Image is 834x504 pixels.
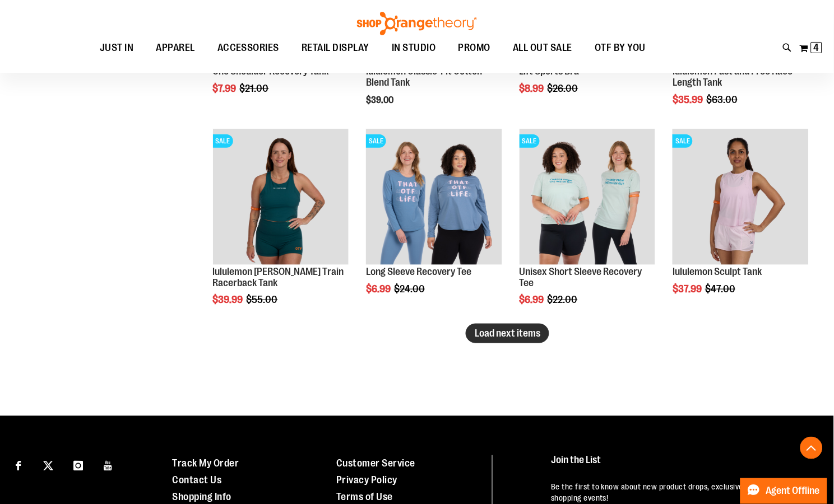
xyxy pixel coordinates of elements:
a: Main of 2024 AUGUST Long Sleeve Recovery TeeSALE [366,129,502,267]
span: Load next items [475,328,540,339]
span: RETAIL DISPLAY [302,35,369,60]
img: lululemon Wunder Train Racerback Tank [213,129,349,265]
img: Main Image of 1538347 [673,129,809,265]
span: PROMO [458,35,491,60]
span: SALE [673,134,693,148]
span: OTF BY YOU [595,35,646,60]
img: Twitter [43,461,53,471]
a: lululemon Wunder Train Racerback TankSALE [213,129,349,267]
a: Contact Us [173,475,222,486]
a: One Shoulder Recovery Tank [213,66,329,77]
span: $63.00 [706,94,739,105]
span: $26.00 [548,83,580,94]
a: Privacy Policy [336,475,397,486]
img: Main of 2024 AUGUST Long Sleeve Recovery Tee [366,129,502,265]
button: Back To Top [800,437,823,459]
img: Main of 2024 AUGUST Unisex Short Sleeve Recovery Tee [520,129,656,265]
span: SALE [213,134,233,148]
button: Agent Offline [740,478,827,504]
span: $21.00 [240,83,271,94]
a: Lift Sports Bra [520,66,580,77]
div: product [514,123,661,334]
span: $6.99 [520,294,546,305]
span: $22.00 [548,294,580,305]
a: Visit our X page [39,455,58,475]
a: lululemon Fast and Free Race Length Tank [673,66,793,88]
a: Visit our Facebook page [8,455,28,475]
span: $6.99 [366,283,392,295]
span: 4 [814,42,819,53]
span: $8.99 [520,83,546,94]
a: lululemon Classic-Fit Cotton Blend Tank [366,66,482,88]
a: Main Image of 1538347SALE [673,129,809,267]
a: Terms of Use [336,492,393,503]
span: $47.00 [705,283,737,295]
a: Track My Order [173,458,239,469]
span: ALL OUT SALE [513,35,572,60]
a: lululemon [PERSON_NAME] Train Racerback Tank [213,266,344,288]
span: $24.00 [394,283,427,295]
img: Shop Orangetheory [355,12,479,35]
span: $39.00 [366,95,395,105]
div: product [360,123,508,323]
div: product [207,123,355,334]
div: product [667,123,814,323]
a: Unisex Short Sleeve Recovery Tee [520,266,642,288]
a: Visit our Instagram page [68,455,88,475]
span: $39.99 [213,294,245,305]
span: JUST IN [100,35,134,60]
span: ACCESSORIES [217,35,280,60]
span: IN STUDIO [392,35,436,60]
h4: Join the List [551,455,812,476]
span: APPAREL [156,35,195,60]
span: $37.99 [673,283,703,295]
a: Main of 2024 AUGUST Unisex Short Sleeve Recovery TeeSALE [520,129,656,267]
a: Visit our Youtube page [99,455,118,475]
button: Load next items [466,324,549,343]
span: SALE [366,134,386,148]
a: lululemon Sculpt Tank [673,266,762,277]
span: SALE [520,134,540,148]
a: Shopping Info [173,492,232,503]
a: Long Sleeve Recovery Tee [366,266,471,277]
span: $35.99 [673,94,705,105]
span: $7.99 [213,83,238,94]
a: Customer Service [336,458,415,469]
span: Agent Offline [766,486,820,497]
span: $55.00 [247,294,280,305]
p: Be the first to know about new product drops, exclusive collaborations, and shopping events! [551,482,812,504]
